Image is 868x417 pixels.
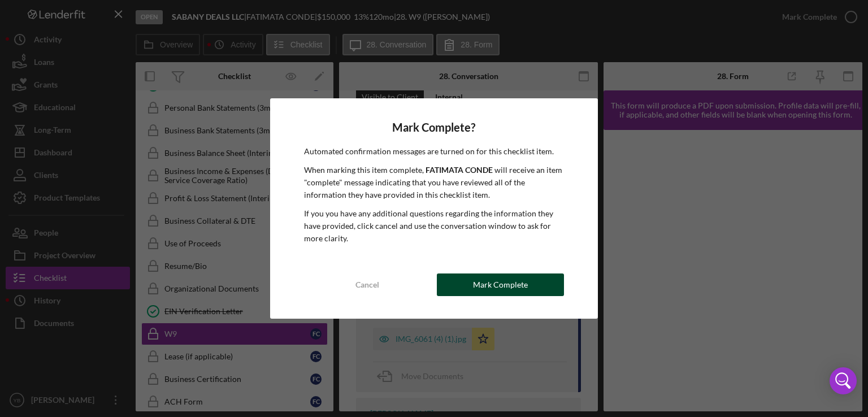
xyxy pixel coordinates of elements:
div: Mark Complete [473,273,528,296]
button: Mark Complete [437,273,564,296]
p: If you you have any additional questions regarding the information they have provided, click canc... [304,207,565,245]
b: FATIMATA CONDE [426,165,493,175]
button: Cancel [304,273,431,296]
h4: Mark Complete? [304,121,565,134]
div: Cancel [355,273,379,296]
p: When marking this item complete, will receive an item "complete" message indicating that you have... [304,164,565,202]
div: Open Intercom Messenger [830,367,857,394]
p: Automated confirmation messages are turned on for this checklist item. [304,145,565,158]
